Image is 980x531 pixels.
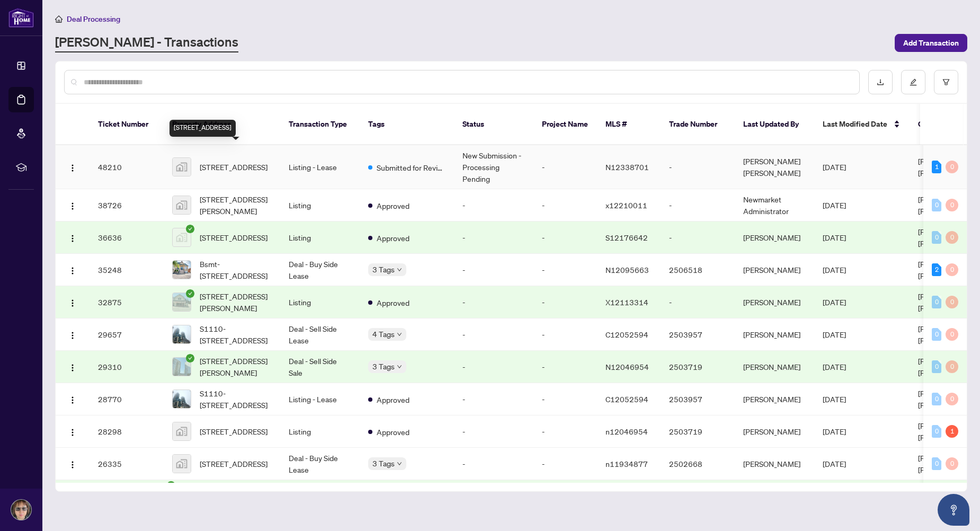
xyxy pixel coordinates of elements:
[67,14,120,24] span: Deal Processing
[280,286,360,318] td: Listing
[68,396,77,404] img: Logo
[932,393,941,405] div: 0
[823,200,846,210] span: [DATE]
[90,415,164,448] td: 28298
[661,448,735,480] td: 2502668
[377,232,409,244] span: Approved
[946,263,958,276] div: 0
[90,448,164,480] td: 26335
[90,222,164,254] td: 36636
[823,233,846,242] span: [DATE]
[55,33,238,52] a: [PERSON_NAME] - Transactions
[605,265,649,275] span: N12095663
[533,104,597,145] th: Project Name
[946,425,958,438] div: 1
[173,455,191,473] img: thumbnail-img
[397,364,402,369] span: down
[946,360,958,373] div: 0
[735,222,814,254] td: [PERSON_NAME]
[918,421,975,442] span: [PERSON_NAME] [PERSON_NAME]
[735,189,814,222] td: Newmarket Administrator
[64,326,81,343] button: Logo
[90,383,164,415] td: 28770
[605,394,648,404] span: C12052594
[735,351,814,383] td: [PERSON_NAME]
[918,259,975,280] span: [PERSON_NAME] [PERSON_NAME]
[661,254,735,286] td: 2506518
[946,199,958,211] div: 0
[377,394,409,405] span: Approved
[868,70,893,94] button: download
[372,360,395,373] span: 3 Tags
[454,104,533,145] th: Status
[932,161,941,173] div: 1
[918,388,975,410] span: [PERSON_NAME] [PERSON_NAME]
[173,325,191,343] img: thumbnail-img
[200,258,272,281] span: Bsmt-[STREET_ADDRESS]
[533,415,597,448] td: -
[934,70,958,94] button: filter
[661,222,735,254] td: -
[64,455,81,472] button: Logo
[377,200,409,211] span: Approved
[377,297,409,308] span: Approved
[173,422,191,440] img: thumbnail-img
[397,332,402,337] span: down
[661,189,735,222] td: -
[90,286,164,318] td: 32875
[932,296,941,308] div: 0
[173,358,191,376] img: thumbnail-img
[823,162,846,172] span: [DATE]
[605,330,648,339] span: C12052594
[533,222,597,254] td: -
[360,104,454,145] th: Tags
[200,323,272,346] span: S1110-[STREET_ADDRESS]
[8,8,34,28] img: logo
[55,15,63,23] span: home
[533,448,597,480] td: -
[280,351,360,383] td: Deal - Sell Side Sale
[661,415,735,448] td: 2503719
[90,104,164,145] th: Ticket Number
[932,425,941,438] div: 0
[64,391,81,408] button: Logo
[823,118,887,130] span: Last Modified Date
[280,145,360,189] td: Listing - Lease
[938,494,969,526] button: Open asap
[910,78,917,86] span: edit
[90,351,164,383] td: 29310
[173,293,191,311] img: thumbnail-img
[823,459,846,468] span: [DATE]
[877,78,884,86] span: download
[823,330,846,339] span: [DATE]
[454,254,533,286] td: -
[735,448,814,480] td: [PERSON_NAME]
[661,383,735,415] td: 2503957
[895,34,967,52] button: Add Transaction
[918,194,975,216] span: [PERSON_NAME] [PERSON_NAME]
[661,145,735,189] td: -
[64,358,81,375] button: Logo
[377,162,446,173] span: Submitted for Review
[918,453,975,474] span: [PERSON_NAME] [PERSON_NAME]
[68,331,77,340] img: Logo
[280,189,360,222] td: Listing
[200,161,268,173] span: [STREET_ADDRESS]
[946,328,958,341] div: 0
[823,394,846,404] span: [DATE]
[90,145,164,189] td: 48210
[280,254,360,286] td: Deal - Buy Side Lease
[64,423,81,440] button: Logo
[173,158,191,176] img: thumbnail-img
[377,426,409,438] span: Approved
[735,254,814,286] td: [PERSON_NAME]
[68,364,77,372] img: Logo
[170,120,236,137] div: [STREET_ADDRESS]
[918,227,975,248] span: [PERSON_NAME] [PERSON_NAME]
[735,145,814,189] td: [PERSON_NAME] [PERSON_NAME]
[200,355,272,378] span: [STREET_ADDRESS][PERSON_NAME]
[661,351,735,383] td: 2503719
[454,318,533,351] td: -
[173,196,191,214] img: thumbnail-img
[454,189,533,222] td: -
